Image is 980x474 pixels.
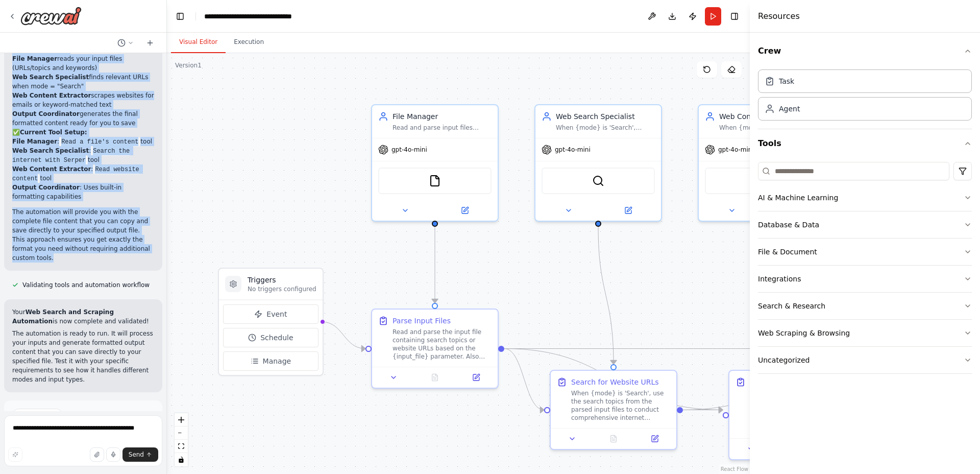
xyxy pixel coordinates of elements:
h3: Triggers [248,275,316,285]
li: : tool [12,137,154,146]
div: Crew [758,65,972,129]
li: finds relevant URLs when mode = "Search" [12,73,154,91]
div: Search for Website URLs [571,377,659,387]
div: When {mode} is 'Scrape for emails' or 'Scrape for text', scrape websites for the specified conten... [719,124,818,132]
button: Tools [758,129,972,158]
div: Read and parse the input file containing search topics or website URLs based on the {input_file} ... [393,328,492,361]
button: Dismiss [127,410,154,420]
div: When {mode} is 'Search', use the search topics from the parsed input files to conduct comprehensi... [571,389,670,422]
div: Web Search Specialist [556,111,655,122]
strong: File Manager [12,138,57,145]
p: The automation is ready to run. It will process your inputs and generate formatted output content... [12,329,154,384]
div: Web Search SpecialistWhen {mode} is 'Search', conduct comprehensive internet searches for website... [534,104,662,222]
g: Edge from c36b802b-442b-4dfc-9c92-acd505dc8799 to 3d304f67-a4d6-400a-98ca-0d5602479365 [593,227,619,364]
a: React Flow attribution [721,466,748,472]
button: Start a new chat [142,37,158,49]
button: Web Scraping & Browsing [758,320,972,346]
code: Search the internet with Serper [12,147,130,165]
li: : tool [12,164,154,183]
strong: Current Tool Setup: [20,129,87,136]
strong: Web Search and Scraping Automation [12,309,114,325]
div: Search & Research [758,301,825,311]
button: zoom in [175,413,188,426]
button: zoom out [175,426,188,440]
code: Read website content [12,165,139,183]
div: Parse Input Files [393,316,451,326]
button: Open in side panel [458,371,494,384]
g: Edge from 3d304f67-a4d6-400a-98ca-0d5602479365 to a3423f96-7ea3-4652-bddb-7b7be0961084 [683,344,901,415]
div: Integrations [758,274,801,284]
button: Execution [226,32,272,53]
div: React Flow controls [175,413,188,466]
button: No output available [592,433,635,445]
div: Agent [779,104,800,114]
span: Send [129,451,144,459]
g: Edge from b38d9445-92cf-4a7e-882e-0145e59c4466 to a3423f96-7ea3-4652-bddb-7b7be0961084 [504,344,901,354]
g: Edge from 3d304f67-a4d6-400a-98ca-0d5602479365 to 51b1efa8-f5c2-404f-a2bb-deecd49844c3 [683,405,723,415]
strong: Web Search Specialist [12,74,89,81]
div: Uncategorized [758,355,810,365]
span: gpt-4o-mini [718,146,754,154]
button: Integrations [758,266,972,292]
strong: Output Coordinator [12,110,80,117]
div: Tools [758,158,972,382]
div: Web Content ExtractorWhen {mode} is 'Scrape for emails' or 'Scrape for text', scrape websites for... [698,104,825,222]
li: : Uses built-in formatting capabilities [12,183,154,201]
div: Version 1 [175,61,202,69]
strong: Output Coordinator [12,184,80,191]
p: The automation will provide you with the complete file content that you can copy and save directl... [12,207,154,263]
div: Web Scraping & Browsing [758,328,850,338]
div: File & Document [758,247,817,257]
span: Validating tools and automation workflow [22,281,150,289]
button: Upload files [90,447,104,462]
strong: Web Content Extractor [12,165,91,173]
button: Improve this prompt [8,447,22,462]
span: Event [266,309,287,319]
div: Task [779,76,794,86]
h2: ✅ [12,128,154,137]
g: Edge from 9759d472-0a9e-4b4b-a364-b444e76d5c44 to b38d9445-92cf-4a7e-882e-0145e59c4466 [430,227,440,303]
button: Schedule [223,328,318,347]
li: scrapes websites for emails or keyword-matched text [12,91,154,109]
h4: Resources [758,10,800,22]
p: Your is now complete and validated! [12,307,154,326]
button: Crew [758,37,972,65]
button: Search & Research [758,293,972,319]
button: AI & Machine Learning [758,184,972,211]
button: Open in side panel [599,204,657,217]
div: When {mode} is 'Search', conduct comprehensive internet searches for website URLs based on the se... [556,124,655,132]
div: File ManagerRead and parse input files containing search topics, website URLs, and keywords. Extr... [371,104,499,222]
span: gpt-4o-mini [391,146,427,154]
span: Manage [263,356,291,366]
span: gpt-4o-mini [555,146,591,154]
button: Uncategorized [758,347,972,373]
button: fit view [175,440,188,453]
button: toggle interactivity [175,453,188,466]
img: Logo [20,7,82,25]
button: Event [223,304,318,324]
button: Hide left sidebar [173,9,187,23]
li: reads your input files (URLs/topics and keywords) [12,54,154,73]
code: Read a file's content [59,137,140,147]
button: Visual Editor [171,32,226,53]
p: No triggers configured [248,285,316,293]
button: Click to speak your automation idea [106,447,120,462]
li: : tool [12,146,154,164]
button: Send [122,447,158,462]
div: Parse Input FilesRead and parse the input file containing search topics or website URLs based on ... [371,309,499,389]
strong: Web Search Specialist [12,147,89,154]
button: Manage [223,351,318,371]
div: Web Content Extractor [719,111,818,122]
div: Read and parse input files containing search topics, website URLs, and keywords. Extract and prep... [393,124,492,132]
img: SerperDevTool [592,175,604,187]
button: Open in side panel [436,204,494,217]
button: File & Document [758,239,972,265]
div: TriggersNo triggers configuredEventScheduleManage [218,268,324,376]
button: No output available [413,371,457,384]
nav: breadcrumb [204,11,319,21]
g: Edge from b38d9445-92cf-4a7e-882e-0145e59c4466 to 3d304f67-a4d6-400a-98ca-0d5602479365 [504,344,544,415]
img: FileReadTool [429,175,441,187]
div: Database & Data [758,220,819,230]
button: Database & Data [758,211,972,238]
button: Open in side panel [637,433,672,445]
